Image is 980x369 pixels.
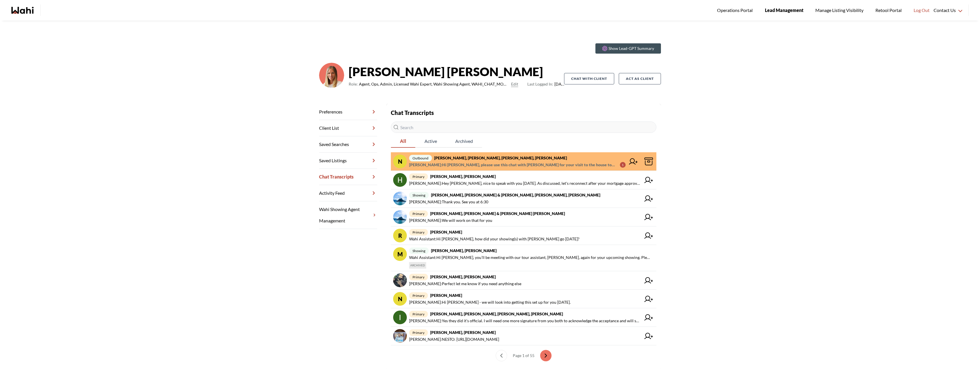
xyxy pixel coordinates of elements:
div: M [393,247,407,261]
span: [PERSON_NAME] : Thank you. See you at 6:30 [409,198,488,205]
span: Agent, Ops, Admin, Licensed Wahi Expert, Wahi Showing Agent, WAHI_CHAT_MODERATOR [359,81,509,88]
button: next page [540,350,552,361]
img: 0f07b375cde2b3f9.png [319,63,344,88]
a: Saved Listings [319,153,377,169]
span: primary [409,210,428,217]
strong: [PERSON_NAME], [PERSON_NAME] [431,248,497,253]
a: primary[PERSON_NAME], [PERSON_NAME] & [PERSON_NAME] [PERSON_NAME][PERSON_NAME]:We will work on th... [391,208,656,226]
span: showing [409,248,429,254]
button: Archived [446,135,482,148]
span: [DATE] [527,81,564,88]
strong: [PERSON_NAME], [PERSON_NAME] [430,174,496,179]
strong: [PERSON_NAME] [PERSON_NAME] [349,63,564,80]
div: N [393,292,407,306]
span: primary [409,173,428,180]
p: Show Lead-GPT Summary [609,46,654,51]
button: previous page [496,350,507,361]
button: Active [415,135,446,148]
a: Wahi homepage [11,7,34,14]
a: primary[PERSON_NAME], [PERSON_NAME][PERSON_NAME]:NESTO: [URL][DOMAIN_NAME] [391,327,656,345]
img: chat avatar [393,273,407,287]
nav: conversations pagination [391,345,656,366]
strong: [PERSON_NAME], [PERSON_NAME] [430,330,496,335]
button: Edit [511,81,518,88]
button: All [391,135,415,148]
span: Role: [349,81,358,88]
a: Activity Feed [319,185,377,201]
a: primary[PERSON_NAME], [PERSON_NAME][PERSON_NAME]:Perfect let me know if you need anything else [391,271,656,290]
span: Wahi Assistant : Hi [PERSON_NAME], how did your showing(s) with [PERSON_NAME] go [DATE]? [409,236,579,242]
button: Chat with client [564,73,614,84]
div: R [393,229,407,242]
img: chat avatar [393,192,407,205]
span: Active [415,135,446,147]
strong: [PERSON_NAME], [PERSON_NAME], [PERSON_NAME], [PERSON_NAME] [434,155,567,160]
span: [PERSON_NAME] : Perfect let me know if you need anything else [409,280,521,287]
img: chat avatar [393,329,407,343]
span: Lead Management [765,7,803,14]
strong: [PERSON_NAME], [PERSON_NAME] & [PERSON_NAME], [PERSON_NAME], [PERSON_NAME] [431,192,600,197]
div: 1 [620,162,626,168]
a: Chat Transcripts [319,169,377,185]
span: Retool Portal [875,7,903,14]
strong: Chat Transcripts [391,109,434,116]
div: Page 1 of 55 [511,350,537,361]
span: [PERSON_NAME] : We will work on that for you [409,217,492,224]
span: All [391,135,415,147]
strong: [PERSON_NAME], [PERSON_NAME] & [PERSON_NAME] [PERSON_NAME] [430,211,565,216]
span: [PERSON_NAME] : NESTO: [URL][DOMAIN_NAME] [409,336,499,343]
input: Search [391,121,656,133]
span: Last Logged In: [527,82,553,86]
span: primary [409,274,428,280]
span: ARCHIVED [409,262,426,269]
span: outbound [409,155,432,161]
img: chat avatar [393,173,407,187]
strong: [PERSON_NAME] [430,293,462,298]
span: Log Out [914,7,930,14]
a: Nprimary[PERSON_NAME][PERSON_NAME]:Hi [PERSON_NAME] - we will look into getting this set up for y... [391,290,656,308]
a: primary[PERSON_NAME], [PERSON_NAME], [PERSON_NAME], [PERSON_NAME][PERSON_NAME]:Yes they did it’s ... [391,308,656,327]
span: primary [409,229,428,236]
a: Preferences [319,104,377,120]
span: primary [409,311,428,317]
span: Wahi Assistant : Hi [PERSON_NAME], you’ll be meeting with our tour assistant, [PERSON_NAME], agai... [409,254,652,261]
a: Saved Searches [319,136,377,153]
img: chat avatar [393,210,407,224]
div: N [393,155,407,168]
a: showing[PERSON_NAME], [PERSON_NAME] & [PERSON_NAME], [PERSON_NAME], [PERSON_NAME][PERSON_NAME]:Th... [391,189,656,208]
span: [PERSON_NAME] : Hey [PERSON_NAME], nice to speak with you [DATE]. As discussed, let's reconnect a... [409,180,641,187]
span: [PERSON_NAME] : Hi [PERSON_NAME] - we will look into getting this set up for you [DATE]. [409,299,571,306]
span: Manage Listing Visibility [814,7,865,14]
a: Rprimary[PERSON_NAME]Wahi Assistant:Hi [PERSON_NAME], how did your showing(s) with [PERSON_NAME] ... [391,226,656,245]
button: Act as Client [619,73,661,84]
strong: [PERSON_NAME], [PERSON_NAME], [PERSON_NAME], [PERSON_NAME] [430,311,563,316]
a: Wahi Showing Agent Management [319,201,377,229]
span: primary [409,292,428,299]
strong: [PERSON_NAME], [PERSON_NAME] [430,274,496,279]
span: showing [409,192,429,198]
a: Client List [319,120,377,136]
a: Noutbound[PERSON_NAME], [PERSON_NAME], [PERSON_NAME], [PERSON_NAME][PERSON_NAME]:Hi [PERSON_NAME]... [391,152,656,171]
span: Archived [446,135,482,147]
img: chat avatar [393,311,407,324]
a: Mshowing[PERSON_NAME], [PERSON_NAME]Wahi Assistant:Hi [PERSON_NAME], you’ll be meeting with our t... [391,245,656,271]
a: primary[PERSON_NAME], [PERSON_NAME][PERSON_NAME]:Hey [PERSON_NAME], nice to speak with you [DATE]... [391,171,656,189]
strong: [PERSON_NAME] [430,230,462,234]
span: [PERSON_NAME] : Hi [PERSON_NAME], please use this chat with [PERSON_NAME] for your visit to the h... [409,161,615,168]
span: Operations Portal [717,7,755,14]
span: [PERSON_NAME] : Yes they did it’s official. I will need one more signature from you both to ackno... [409,317,641,324]
span: primary [409,329,428,336]
button: Show Lead-GPT Summary [595,43,661,54]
